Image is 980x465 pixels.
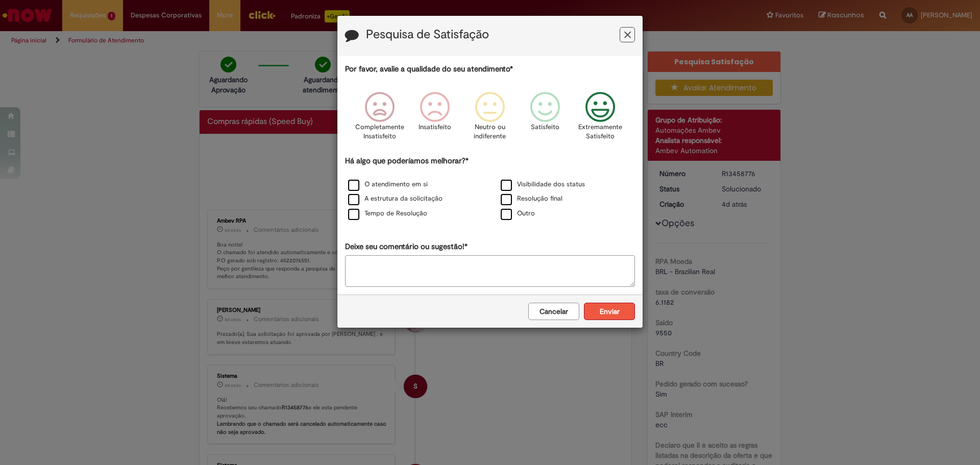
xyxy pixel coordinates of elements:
div: Completamente Insatisfeito [353,84,405,154]
div: Extremamente Satisfeito [574,84,626,154]
label: Outro [501,209,535,218]
label: O atendimento em si [348,180,428,189]
label: Visibilidade dos status [501,180,585,189]
p: Insatisfeito [419,123,451,132]
label: Deixe seu comentário ou sugestão!* [345,241,468,252]
div: Satisfeito [519,84,571,154]
button: Cancelar [528,303,579,320]
label: Tempo de Resolução [348,209,427,218]
label: Resolução final [501,194,562,204]
p: Satisfeito [531,123,559,132]
label: Pesquisa de Satisfação [366,28,489,41]
p: Completamente Insatisfeito [355,123,404,141]
p: Neutro ou indiferente [472,123,508,141]
div: Neutro ou indiferente [464,84,516,154]
button: Enviar [584,303,635,320]
div: Insatisfeito [409,84,461,154]
label: Por favor, avalie a qualidade do seu atendimento* [345,64,513,75]
p: Extremamente Satisfeito [578,123,622,141]
label: A estrutura da solicitação [348,194,443,204]
div: Há algo que poderíamos melhorar?* [345,156,635,222]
